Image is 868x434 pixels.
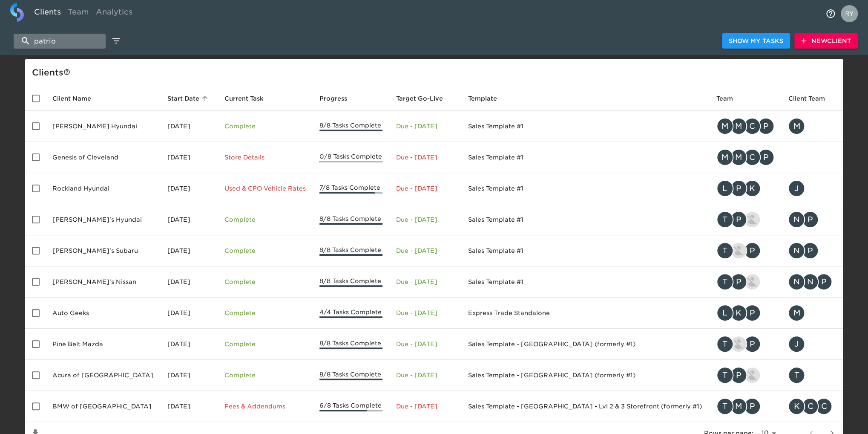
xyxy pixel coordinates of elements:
div: mike.crothers@roadster.com, madison.pollet@roadster.com, clayton.mandel@roadster.com, patrick.mor... [716,149,775,166]
div: P [757,149,774,166]
a: Analytics [92,3,136,24]
div: M [730,149,747,166]
span: This is the next Task in this Hub that should be completed [224,93,263,104]
span: Current Task [224,93,274,104]
div: M [788,304,805,321]
div: P [815,273,832,290]
td: Acura of [GEOGRAPHIC_DATA] [46,360,161,391]
span: Calculated based on the start date and the duration of all Tasks contained in this Hub. [396,93,443,104]
td: Sales Template #1 [461,142,710,173]
td: Sales Template #1 [461,266,710,298]
td: Sales Template #1 [461,111,710,142]
td: [DATE] [161,266,217,298]
div: C [802,398,819,415]
div: P [744,242,761,259]
div: tracy@roadster.com, nikko.foster@roadster.com, patrick.moreau@roadster.com [716,242,775,259]
td: Sales Template #1 [461,173,710,204]
div: P [744,336,761,353]
div: C [744,149,761,166]
td: [DATE] [161,111,217,142]
div: T [716,367,733,384]
div: K [730,304,747,321]
div: joep@pinebeltcars.com [788,336,836,353]
div: C [744,118,761,135]
div: T [716,242,733,259]
div: leah.fisher@roadster.com, patrick.moreau@roadster.com, kendra@roadster.com [716,180,775,197]
p: Due - [DATE] [396,153,454,162]
div: T [716,273,733,290]
button: notifications [820,3,841,24]
td: [DATE] [161,142,217,173]
span: New Client [801,36,851,46]
p: Due - [DATE] [396,184,454,193]
div: M [716,149,733,166]
div: P [730,273,747,290]
td: [DATE] [161,235,217,266]
a: Clients [31,3,64,24]
td: [DATE] [161,329,217,360]
p: Due - [DATE] [396,215,454,224]
div: mike.crothers@roadster.com, madison.pollet@roadster.com, clayton.mandel@roadster.com, patrick.mor... [716,118,775,135]
div: nmartinez1130@yahoo.com, nick@lynnes.com, prubin@lynnes.com [788,273,836,290]
div: P [730,180,747,197]
p: Store Details [224,153,306,162]
p: Complete [224,246,306,255]
span: Team [716,93,744,104]
td: Sales Template - [GEOGRAPHIC_DATA] - Lvl 2 & 3 Storefront (formerly #1) [461,391,710,422]
td: 8/8 Tasks Complete [313,329,389,360]
a: Team [64,3,92,24]
img: nikko.foster@roadster.com [731,243,746,258]
td: 8/8 Tasks Complete [313,204,389,235]
div: M [730,118,747,135]
span: Progress [319,93,358,104]
button: NewClient [794,33,858,49]
p: Due - [DATE] [396,402,454,411]
div: P [757,118,774,135]
td: 8/8 Tasks Complete [313,266,389,298]
td: 8/8 Tasks Complete [313,235,389,266]
span: Client Team [788,93,836,104]
td: Express Trade Standalone [461,298,710,329]
div: nmartinez1130@yahoo.com, prubin@lynnes.com [788,211,836,228]
p: Used & CPO Vehicle Rates [224,184,306,193]
div: P [744,398,761,415]
div: T [716,336,733,353]
span: Target Go-Live [396,93,454,104]
td: [DATE] [161,391,217,422]
p: Complete [224,371,306,379]
td: Genesis of Cleveland [46,142,161,173]
img: nikko.foster@roadster.com [744,212,760,227]
img: kevin.lo@roadster.com [744,367,760,383]
span: Start Date [167,93,210,104]
img: logo [10,3,24,22]
div: M [716,118,733,135]
div: L [716,304,733,321]
button: Show My Tasks [722,33,790,49]
div: K [788,398,805,415]
span: Template [468,93,508,104]
div: kkasten@holmanauto.com, ceciljlam@gmail.com, clam@holmanauto.com [788,398,836,415]
div: M [788,118,805,135]
p: Due - [DATE] [396,278,454,286]
div: L [716,180,733,197]
img: Profile [841,5,858,22]
td: 4/4 Tasks Complete [313,298,389,329]
div: P [730,211,747,228]
div: mreinhart@spitzer.com [788,118,836,135]
div: T [716,211,733,228]
p: Complete [224,340,306,348]
td: [PERSON_NAME]'s Subaru [46,235,161,266]
div: C [815,398,832,415]
td: Sales Template #1 [461,235,710,266]
td: Sales Template - [GEOGRAPHIC_DATA] (formerly #1) [461,360,710,391]
div: tracy@roadster.com, madison.pollet@roadster.com, patrick.moreau@roadster.com [716,398,775,415]
div: T [788,367,805,384]
div: N [788,273,805,290]
div: P [730,367,747,384]
img: nikko.foster@roadster.com [744,274,760,289]
td: [DATE] [161,204,217,235]
td: 8/8 Tasks Complete [313,111,389,142]
td: 6/8 Tasks Complete [313,391,389,422]
div: Client s [32,66,839,79]
div: P [802,242,819,259]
